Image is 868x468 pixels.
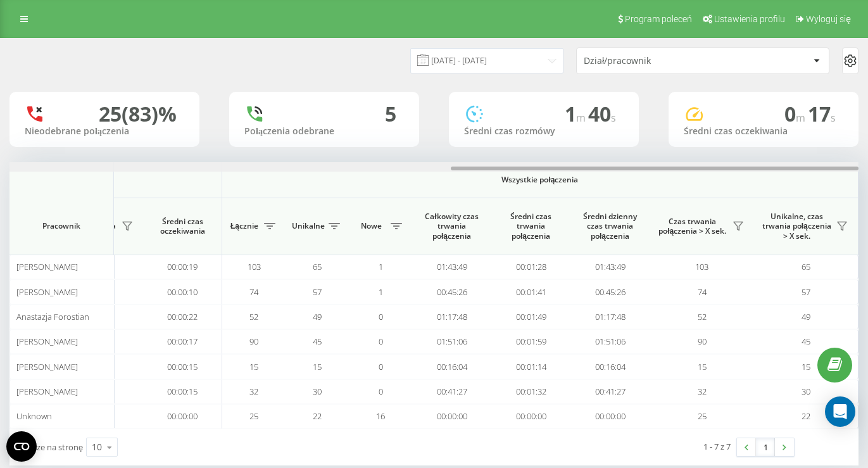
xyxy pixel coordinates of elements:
[802,386,810,397] span: 30
[576,111,588,125] span: m
[16,386,78,397] span: [PERSON_NAME]
[379,286,383,298] span: 1
[570,379,650,404] td: 00:41:27
[143,404,222,429] td: 00:00:00
[16,410,52,422] span: Unknown
[464,126,624,137] div: Średni czas rozmówy
[580,212,640,241] span: Średni dzienny czas trwania połączenia
[379,311,383,322] span: 0
[491,329,570,354] td: 00:01:59
[684,126,843,137] div: Średni czas oczekiwania
[16,261,78,272] span: [PERSON_NAME]
[16,286,78,298] span: [PERSON_NAME]
[249,361,258,372] span: 15
[588,100,616,127] span: 40
[784,100,808,127] span: 0
[99,102,177,126] div: 25 (83)%
[802,336,810,347] span: 45
[760,212,833,241] span: Unikalne, czas trwania połączenia > X sek.
[412,255,491,279] td: 01:43:49
[143,255,222,279] td: 00:00:19
[249,336,258,347] span: 90
[379,386,383,397] span: 0
[831,111,836,125] span: s
[825,396,855,427] div: Open Intercom Messenger
[802,410,810,422] span: 22
[491,404,570,429] td: 00:00:00
[698,410,707,422] span: 25
[802,311,810,322] span: 49
[6,431,37,462] button: Open CMP widget
[491,379,570,404] td: 00:01:32
[244,126,404,137] div: Połączenia odebrane
[611,111,616,125] span: s
[698,386,707,397] span: 32
[379,361,383,372] span: 0
[249,386,258,397] span: 32
[491,305,570,329] td: 00:01:49
[698,361,707,372] span: 15
[92,441,102,453] div: 10
[698,311,707,322] span: 52
[229,221,260,231] span: Łącznie
[412,329,491,354] td: 01:51:06
[412,279,491,304] td: 00:45:26
[570,255,650,279] td: 01:43:49
[802,261,810,272] span: 65
[412,354,491,379] td: 00:16:04
[806,14,851,24] span: Wyloguj się
[249,410,258,422] span: 25
[385,102,396,126] div: 5
[355,221,387,231] span: Nowe
[16,441,83,453] span: Wiersze na stronę
[412,305,491,329] td: 01:17:48
[143,354,222,379] td: 00:00:15
[16,311,89,322] span: Anastazja Forostian
[313,386,322,397] span: 30
[570,329,650,354] td: 01:51:06
[249,311,258,322] span: 52
[16,336,78,347] span: [PERSON_NAME]
[412,404,491,429] td: 00:00:00
[656,217,729,236] span: Czas trwania połączenia > X sek.
[756,438,775,456] a: 1
[625,14,692,24] span: Program poleceń
[570,354,650,379] td: 00:16:04
[698,336,707,347] span: 90
[143,379,222,404] td: 00:00:15
[808,100,836,127] span: 17
[313,336,322,347] span: 45
[570,305,650,329] td: 01:17:48
[249,286,258,298] span: 74
[491,279,570,304] td: 00:01:41
[25,126,184,137] div: Nieodebrane połączenia
[313,286,322,298] span: 57
[501,212,561,241] span: Średni czas trwania połączenia
[698,286,707,298] span: 74
[570,279,650,304] td: 00:45:26
[491,255,570,279] td: 00:01:28
[714,14,785,24] span: Ustawienia profilu
[260,175,821,185] span: Wszystkie połączenia
[313,261,322,272] span: 65
[313,311,322,322] span: 49
[16,361,78,372] span: [PERSON_NAME]
[313,361,322,372] span: 15
[703,440,731,453] div: 1 - 7 z 7
[376,410,385,422] span: 16
[292,221,325,231] span: Unikalne
[379,261,383,272] span: 1
[20,221,103,231] span: Pracownik
[143,329,222,354] td: 00:00:17
[796,111,808,125] span: m
[802,361,810,372] span: 15
[570,404,650,429] td: 00:00:00
[695,261,708,272] span: 103
[802,286,810,298] span: 57
[379,336,383,347] span: 0
[143,279,222,304] td: 00:00:10
[313,410,322,422] span: 22
[422,212,482,241] span: Całkowity czas trwania połączenia
[153,217,212,236] span: Średni czas oczekiwania
[565,100,588,127] span: 1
